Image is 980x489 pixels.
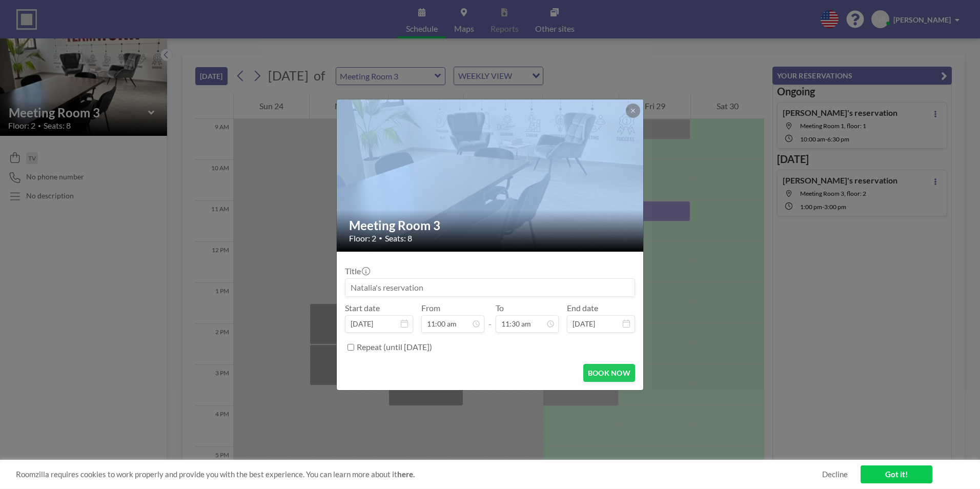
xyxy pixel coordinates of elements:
[567,303,598,313] label: End date
[583,364,635,382] button: BOOK NOW
[385,233,412,243] span: Seats: 8
[16,470,822,479] span: Roomzilla requires cookies to work properly and provide you with the best experience. You can lea...
[345,279,635,296] input: Natalia's reservation
[349,233,376,243] span: Floor: 2
[861,465,932,483] a: Got it!
[345,266,369,276] label: Title
[379,234,382,242] span: •
[488,307,492,329] span: -
[357,342,432,352] label: Repeat (until [DATE])
[496,303,504,313] label: To
[421,303,440,313] label: From
[349,218,632,233] h2: Meeting Room 3
[345,303,380,313] label: Start date
[397,470,415,479] a: here.
[822,470,848,479] a: Decline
